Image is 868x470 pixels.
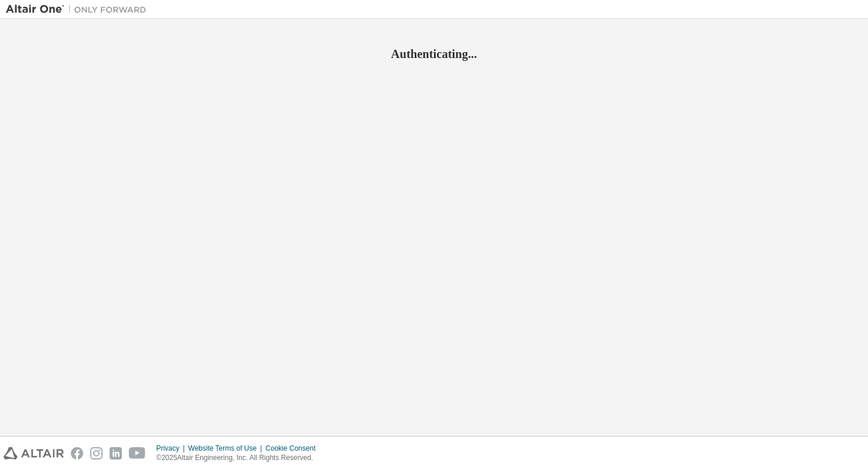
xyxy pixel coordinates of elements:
p: © 2025 Altair Engineering, Inc. All Rights Reserved. [156,453,323,463]
div: Website Terms of Use [188,444,265,453]
img: altair_logo.svg [4,447,64,459]
img: youtube.svg [129,447,146,459]
img: Altair One [6,4,152,15]
img: facebook.svg [71,447,83,459]
h2: Authenticating... [6,46,862,62]
div: Privacy [156,444,188,453]
img: instagram.svg [90,447,102,459]
div: Cookie Consent [265,444,322,453]
img: linkedin.svg [110,447,122,459]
